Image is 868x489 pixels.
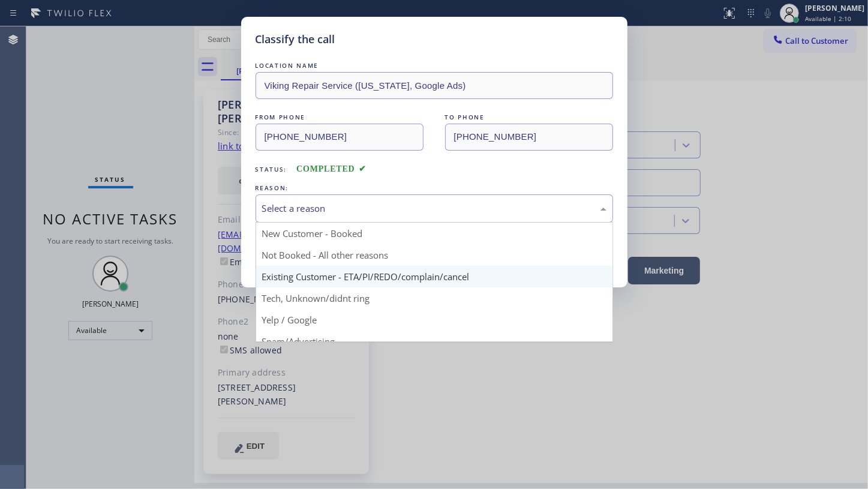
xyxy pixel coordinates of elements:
div: Tech, Unknown/didnt ring [256,287,612,309]
div: New Customer - Booked [256,223,612,244]
input: From phone [256,124,424,151]
div: Not Booked - All other reasons [256,244,612,266]
div: REASON: [256,182,613,194]
div: Existing Customer - ETA/PI/REDO/complain/cancel [256,266,612,287]
span: COMPLETED [296,164,366,173]
input: To phone [445,124,613,151]
div: TO PHONE [445,111,613,124]
h5: Classify the call [256,31,335,47]
div: Select a reason [262,202,606,215]
div: Yelp / Google [256,309,612,331]
div: Spam/Advertising [256,331,612,352]
span: Status: [256,165,287,173]
div: FROM PHONE [256,111,424,124]
div: LOCATION NAME [256,59,613,72]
